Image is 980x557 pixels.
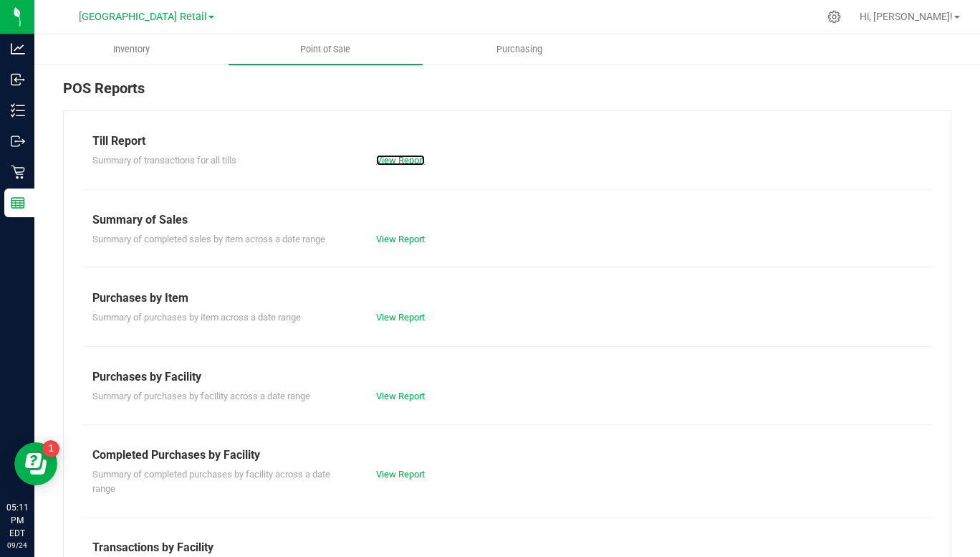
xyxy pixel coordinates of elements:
inline-svg: Inbound [11,72,25,87]
a: Point of Sale [229,34,423,65]
inline-svg: Reports [11,196,25,210]
div: Summary of Sales [92,211,922,229]
inline-svg: Analytics [11,42,25,56]
span: [GEOGRAPHIC_DATA] Retail [79,11,207,23]
div: Completed Purchases by Facility [92,447,922,464]
a: View Report [376,155,425,166]
div: Transactions by Facility [92,539,922,556]
iframe: Resource center unread badge [42,440,59,457]
iframe: Resource center [14,442,57,485]
div: Purchases by Item [92,290,922,307]
a: Inventory [34,34,229,65]
div: POS Reports [63,77,951,110]
span: Point of Sale [281,43,370,56]
span: Summary of completed purchases by facility across a date range [92,469,330,494]
a: View Report [376,312,425,323]
p: 09/24 [6,540,28,551]
span: Inventory [94,43,169,56]
p: 05:11 PM EDT [6,501,28,540]
span: Hi, [PERSON_NAME]! [860,11,953,22]
div: Purchases by Facility [92,368,922,386]
inline-svg: Inventory [11,103,25,118]
span: Summary of purchases by item across a date range [92,312,301,323]
a: Purchasing [423,34,617,65]
span: Summary of completed sales by item across a date range [92,234,325,244]
inline-svg: Outbound [11,134,25,148]
a: View Report [376,391,425,401]
div: Manage settings [825,10,843,24]
span: Summary of transactions for all tills [92,155,236,166]
a: View Report [376,469,425,480]
span: Purchasing [477,43,562,56]
div: Till Report [92,133,922,150]
a: View Report [376,234,425,244]
inline-svg: Retail [11,165,25,179]
span: Summary of purchases by facility across a date range [92,391,310,401]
